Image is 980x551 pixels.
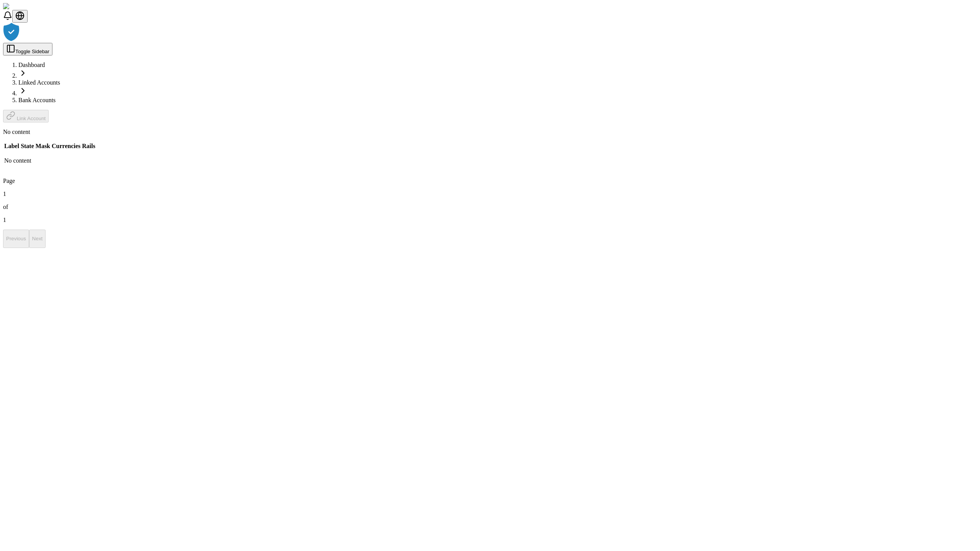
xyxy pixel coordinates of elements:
p: Next [32,236,42,241]
nav: breadcrumb [3,62,977,104]
p: 1 [3,191,977,197]
a: Dashboard [18,62,45,68]
th: State [20,142,34,150]
th: Currencies [51,142,81,150]
button: Next [29,230,46,248]
p: of [3,204,977,210]
span: Link Account [17,116,46,121]
span: Toggle Sidebar [15,49,49,54]
a: Bank Accounts [18,97,56,103]
a: Linked Accounts [18,79,60,86]
img: ShieldPay Logo [3,3,49,10]
button: Previous [3,230,29,248]
th: Rails [82,142,96,150]
p: Page [3,178,977,184]
p: 1 [3,217,977,223]
p: Previous [6,236,26,241]
th: Mask [35,142,51,150]
button: Toggle Sidebar [3,43,52,55]
p: No content [4,157,97,164]
p: No content [3,129,977,135]
button: Link Account [3,110,49,122]
th: Label [4,142,20,150]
